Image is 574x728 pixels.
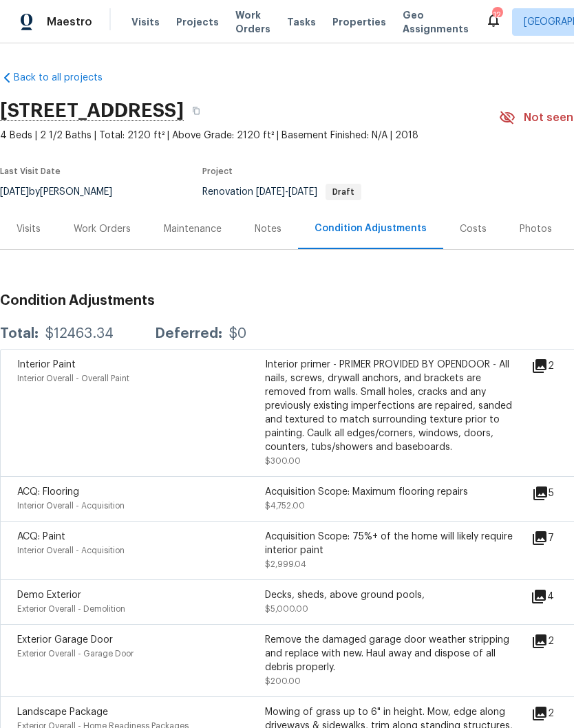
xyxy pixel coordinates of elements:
[460,222,487,236] div: Costs
[265,485,513,499] div: Acquisition Scope: Maximum flooring repairs
[327,188,360,196] span: Draft
[17,635,113,645] span: Exterior Garage Door
[256,187,317,197] span: -
[17,222,41,236] div: Visits
[256,187,285,197] span: [DATE]
[17,590,81,600] span: Demo Exterior
[17,546,125,555] span: Interior Overall - Acquisition
[265,588,513,602] div: Decks, sheds, above ground pools,
[265,457,301,465] span: $300.00
[265,677,301,685] span: $200.00
[520,222,552,236] div: Photos
[47,15,92,29] span: Maestro
[74,222,131,236] div: Work Orders
[17,487,79,497] span: ACQ: Flooring
[17,374,129,383] span: Interior Overall - Overall Paint
[155,327,222,341] div: Deferred:
[17,532,65,542] span: ACQ: Paint
[202,187,361,197] span: Renovation
[176,15,219,29] span: Projects
[164,222,222,236] div: Maintenance
[287,17,316,27] span: Tasks
[17,707,108,717] span: Landscape Package
[288,187,317,197] span: [DATE]
[17,502,125,510] span: Interior Overall - Acquisition
[131,15,160,29] span: Visits
[229,327,246,341] div: $0
[235,8,270,36] span: Work Orders
[265,605,308,613] span: $5,000.00
[17,360,76,370] span: Interior Paint
[202,167,233,175] span: Project
[17,605,125,613] span: Exterior Overall - Demolition
[265,502,305,510] span: $4,752.00
[332,15,386,29] span: Properties
[403,8,469,36] span: Geo Assignments
[265,560,306,568] span: $2,999.04
[45,327,114,341] div: $12463.34
[265,358,513,454] div: Interior primer - PRIMER PROVIDED BY OPENDOOR - All nails, screws, drywall anchors, and brackets ...
[255,222,281,236] div: Notes
[315,222,427,235] div: Condition Adjustments
[17,650,134,658] span: Exterior Overall - Garage Door
[492,8,502,22] div: 12
[184,98,209,123] button: Copy Address
[265,633,513,674] div: Remove the damaged garage door weather stripping and replace with new. Haul away and dispose of a...
[265,530,513,557] div: Acquisition Scope: 75%+ of the home will likely require interior paint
